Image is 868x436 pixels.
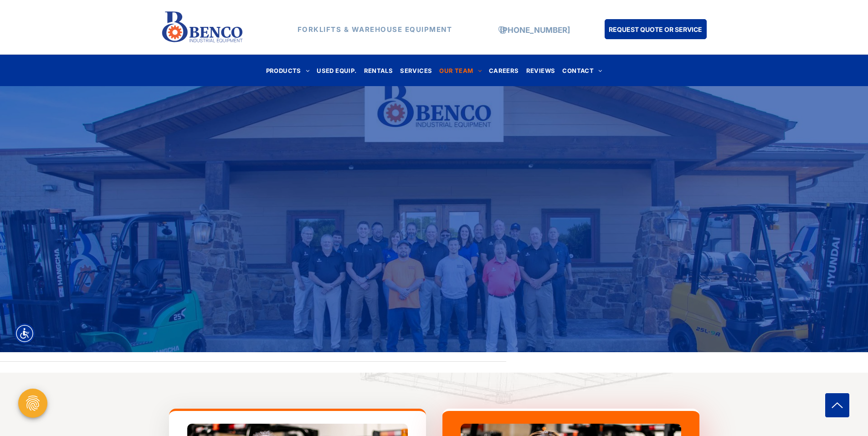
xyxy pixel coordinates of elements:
[559,64,606,77] a: CONTACT
[396,64,436,77] a: SERVICES
[298,25,452,34] strong: FORKLIFTS & WAREHOUSE EQUIPMENT
[523,64,559,77] a: REVIEWS
[605,19,707,39] a: REQUEST QUOTE OR SERVICE
[360,64,397,77] a: RENTALS
[500,26,570,35] a: [PHONE_NUMBER]
[609,21,702,38] span: REQUEST QUOTE OR SERVICE
[485,64,523,77] a: CAREERS
[436,64,485,77] a: OUR TEAM
[313,64,360,77] a: USED EQUIP.
[15,323,35,344] div: Accessibility Menu
[262,64,313,77] a: PRODUCTS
